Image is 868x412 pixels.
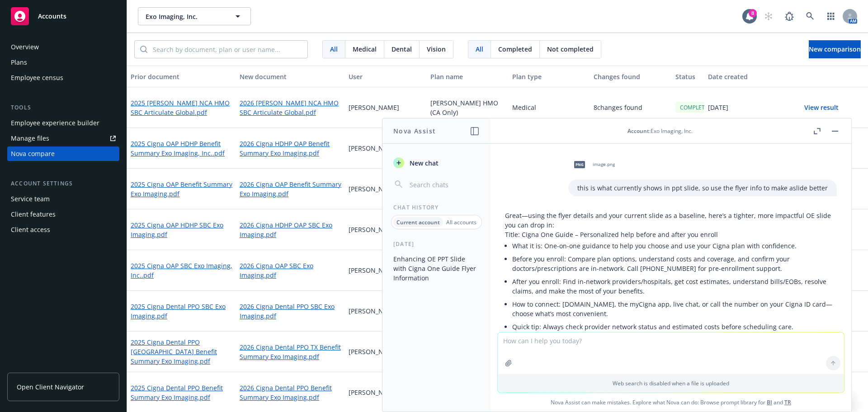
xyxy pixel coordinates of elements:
a: 2026 Cigna OAP Benefit Summary Exo Imaging.pdf [240,180,341,199]
a: Search [801,7,819,25]
a: Service team [7,192,119,206]
a: 2025 Cigna Dental PPO Benefit Summary Exo Imaging.pdf [131,383,232,402]
button: User [345,66,427,87]
li: Before you enroll: Compare plan options, understand costs and coverage, and confirm your doctors/... [512,252,837,275]
svg: Search [140,46,147,53]
span: All [476,44,483,54]
a: 2025 Cigna OAP Benefit Summary Exo Imaging.pdf [131,180,232,199]
p: Current account [396,218,440,226]
div: New document [240,72,341,81]
p: [PERSON_NAME] [349,184,399,194]
div: Overview [11,40,39,54]
div: Manage files [11,131,49,146]
a: Employee census [7,71,119,85]
a: Switch app [822,7,840,25]
span: Dental [392,44,412,54]
li: After you enroll: Find in-network providers/hospitals, get cost estimates, understand bills/EOBs,... [512,275,837,298]
button: New comparison [809,40,861,58]
a: Employee experience builder [7,116,119,130]
div: pngimage.png [568,153,617,176]
div: Account settings [7,179,119,188]
div: Plan name [430,72,505,81]
div: Plan type [512,72,587,81]
div: 8 [749,9,757,17]
div: Client features [11,207,56,222]
div: Service team [11,192,50,206]
div: Chat History [382,204,491,211]
button: New chat [390,155,483,171]
p: this is what currently shows in ppt slide, so use the flyer info to make aslide better [577,183,828,193]
a: Client access [7,223,119,237]
p: Great—using the flyer details and your current slide as a baseline, here’s a tighter, more impact... [505,211,837,230]
div: Medical [509,87,590,128]
a: 2025 Cigna OAP HDHP Benefit Summary Exo Imaging, Inc..pdf [131,139,232,158]
p: [PERSON_NAME] [349,347,399,356]
p: [PERSON_NAME] [349,143,399,153]
div: Status [675,72,701,81]
a: Manage files [7,131,119,146]
span: Exo Imaging, Inc. [146,12,224,21]
div: User [349,72,423,81]
a: Accounts [7,4,119,29]
span: All [330,44,338,54]
li: How to connect: [DOMAIN_NAME], the myCigna app, live chat, or call the number on your Cigna ID ca... [512,298,837,320]
a: 2025 Cigna OAP SBC Exo Imaging, Inc..pdf [131,261,232,280]
span: Accounts [38,13,66,20]
button: Exo Imaging, Inc. [138,7,251,25]
span: Completed [498,44,532,54]
span: image.png [593,161,615,167]
a: 2026 Cigna Dental PPO TX Benefit Summary Exo Imaging.pdf [240,342,341,361]
p: 8 changes found [594,103,642,112]
p: [PERSON_NAME] [349,265,399,275]
li: Quick tip: Always check provider network status and estimated costs before scheduling care. [512,320,837,333]
a: Report a Bug [780,7,798,25]
div: Changes found [594,72,668,81]
div: Plans [11,55,27,70]
button: New document [236,66,345,87]
p: Web search is disabled when a file is uploaded [503,379,839,387]
button: Date created [704,66,786,87]
span: New chat [408,158,439,168]
div: Tools [7,103,119,112]
p: Title: Cigna One Guide – Personalized help before and after you enroll [505,230,837,239]
a: 2025 Cigna Dental PPO [GEOGRAPHIC_DATA] Benefit Summary Exo Imaging.pdf [131,337,232,366]
input: Search by document, plan or user name... [147,41,307,58]
input: Search chats [408,178,480,191]
a: Overview [7,40,119,54]
a: Client features [7,207,119,222]
button: Status [672,66,704,87]
span: New comparison [809,45,861,53]
p: [PERSON_NAME] [349,306,399,316]
div: [DATE] [382,240,491,248]
span: Medical [353,44,377,54]
a: 2026 Cigna HDHP OAP Benefit Summary Exo Imaging.pdf [240,139,341,158]
div: Date created [708,72,783,81]
span: png [574,161,585,168]
p: [PERSON_NAME] [349,103,399,112]
span: Open Client Navigator [17,382,84,392]
a: 2026 Cigna HDHP OAP SBC Exo Imaging.pdf [240,220,341,239]
button: View result [790,99,853,117]
a: 2026 [PERSON_NAME] NCA HMO SBC Articulate Global.pdf [240,98,341,117]
span: Account [627,127,649,135]
span: Not completed [547,44,594,54]
a: 2026 Cigna Dental PPO Benefit Summary Exo Imaging.pdf [240,383,341,402]
div: Nova compare [11,147,55,161]
a: 2025 [PERSON_NAME] NCA HMO SBC Articulate Global.pdf [131,98,232,117]
a: Nova compare [7,147,119,161]
button: Prior document [127,66,236,87]
div: Employee census [11,71,63,85]
a: 2025 Cigna OAP HDHP SBC Exo Imaging.pdf [131,220,232,239]
p: [PERSON_NAME] [349,388,399,397]
div: Employee experience builder [11,116,99,130]
a: BI [767,398,772,406]
button: Enhancing OE PPT Slide with Cigna One Guide Flyer Information [390,251,483,285]
a: TR [784,398,791,406]
a: Plans [7,55,119,70]
div: Client access [11,223,50,237]
a: 2026 Cigna OAP SBC Exo Imaging.pdf [240,261,341,280]
a: 2026 Cigna Dental PPO SBC Exo Imaging.pdf [240,302,341,321]
a: 2025 Cigna Dental PPO SBC Exo Imaging.pdf [131,302,232,321]
h1: Nova Assist [393,126,436,136]
a: Start snowing [759,7,778,25]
